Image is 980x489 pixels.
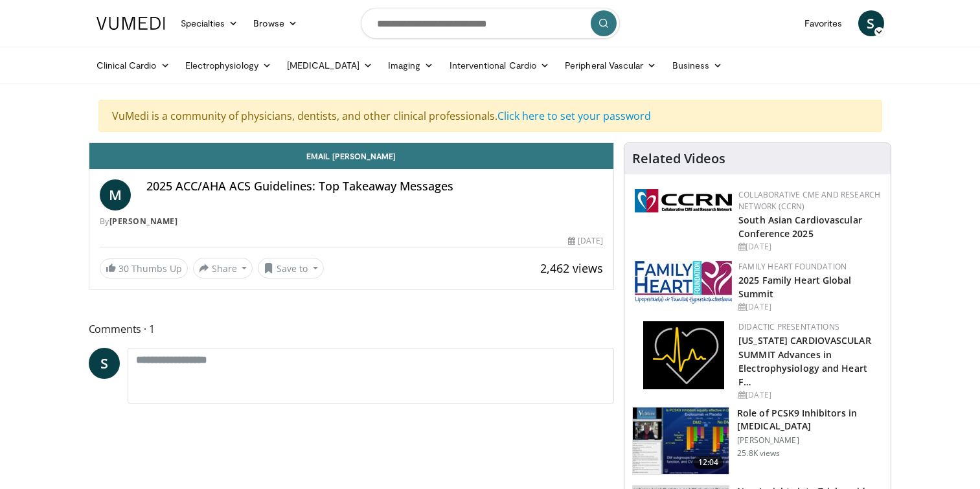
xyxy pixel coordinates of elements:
[380,52,442,78] a: Imaging
[100,216,604,227] div: By
[858,10,884,36] a: S
[632,407,883,475] a: 12:04 Role of PCSK9 Inhibitors in [MEDICAL_DATA] [PERSON_NAME] 25.8K views
[737,448,780,459] p: 25.8K views
[361,8,620,39] input: Search topics, interventions
[693,456,724,469] span: 12:04
[568,235,603,247] div: [DATE]
[738,189,880,212] a: Collaborative CME and Research Network (CCRN)
[635,261,732,304] img: 96363db5-6b1b-407f-974b-715268b29f70.jpeg.150x105_q85_autocrop_double_scale_upscale_version-0.2.jpg
[738,321,880,333] div: Didactic Presentations
[643,321,724,389] img: 1860aa7a-ba06-47e3-81a4-3dc728c2b4cf.png.150x105_q85_autocrop_double_scale_upscale_version-0.2.png
[540,260,603,276] span: 2,462 views
[89,143,614,169] a: Email [PERSON_NAME]
[97,17,165,30] img: VuMedi Logo
[738,274,851,300] a: 2025 Family Heart Global Summit
[89,348,120,379] a: S
[245,10,305,36] a: Browse
[635,189,732,212] img: a04ee3ba-8487-4636-b0fb-5e8d268f3737.png.150x105_q85_autocrop_double_scale_upscale_version-0.2.png
[497,109,651,123] a: Click here to set your password
[797,10,850,36] a: Favorites
[279,52,380,78] a: [MEDICAL_DATA]
[665,52,731,78] a: Business
[738,241,880,253] div: [DATE]
[173,10,246,36] a: Specialties
[442,52,558,78] a: Interventional Cardio
[258,258,324,279] button: Save to
[738,214,862,240] a: South Asian Cardiovascular Conference 2025
[98,100,882,132] div: VuMedi is a community of physicians, dentists, and other clinical professionals.
[89,321,615,337] span: Comments 1
[633,407,729,475] img: 3346fd73-c5f9-4d1f-bb16-7b1903aae427.150x105_q85_crop-smart_upscale.jpg
[89,52,177,78] a: Clinical Cardio
[557,52,664,78] a: Peripheral Vascular
[737,435,883,446] p: [PERSON_NAME]
[737,407,883,433] h3: Role of PCSK9 Inhibitors in [MEDICAL_DATA]
[738,389,880,401] div: [DATE]
[632,151,725,166] h4: Related Videos
[100,179,131,210] a: M
[738,334,871,387] a: [US_STATE] CARDIOVASCULAR SUMMIT Advances in Electrophysiology and Heart F…
[738,301,880,313] div: [DATE]
[100,258,188,279] a: 30 Thumbs Up
[109,216,178,227] a: [PERSON_NAME]
[119,262,129,275] span: 30
[146,179,604,194] h4: 2025 ACC/AHA ACS Guidelines: Top Takeaway Messages
[738,261,847,272] a: Family Heart Foundation
[177,52,279,78] a: Electrophysiology
[193,258,253,279] button: Share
